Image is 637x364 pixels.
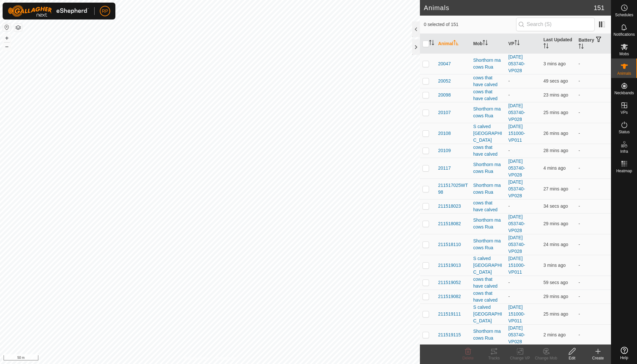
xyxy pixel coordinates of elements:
[438,109,451,116] span: 20107
[481,355,507,361] div: Tracks
[576,123,611,144] td: -
[619,52,629,56] span: Mobs
[8,5,89,17] img: Gallagher Logo
[473,304,503,324] div: S calved [GEOGRAPHIC_DATA]
[507,355,533,361] div: Change VP
[559,355,585,361] div: Edit
[483,41,488,46] p-sorticon: Activate to sort
[508,78,510,84] app-display-virtual-paddock-transition: -
[3,34,11,42] button: +
[438,78,451,84] span: 20052
[438,279,461,286] span: 211519052
[576,34,611,54] th: Battery
[543,221,568,226] span: 17 Sep 2025 at 5:09 AM
[473,276,503,290] div: cows that have calved
[516,18,595,31] input: Search (S)
[576,199,611,213] td: -
[508,124,525,143] a: [DATE] 151000-VP011
[543,44,549,49] p-sorticon: Activate to sort
[576,255,611,276] td: -
[576,290,611,304] td: -
[473,106,503,119] div: Shorthorn ma cows Rua
[543,78,568,84] span: 17 Sep 2025 at 5:38 AM
[438,262,461,269] span: 211519013
[594,3,604,13] span: 151
[576,158,611,178] td: -
[514,41,520,46] p-sorticon: Activate to sort
[578,45,584,50] p-sorticon: Activate to sort
[543,131,568,136] span: 17 Sep 2025 at 5:12 AM
[184,356,209,361] a: Privacy Policy
[508,325,525,344] a: [DATE] 053740-VP028
[438,92,451,98] span: 20098
[3,23,11,31] button: Reset Map
[473,290,503,304] div: cows that have calved
[576,178,611,199] td: -
[508,235,525,254] a: [DATE] 053740-VP028
[543,294,568,299] span: 17 Sep 2025 at 5:08 AM
[473,74,503,88] div: cows that have calved
[620,110,628,114] span: VPs
[508,159,525,177] a: [DATE] 053740-VP028
[508,305,525,323] a: [DATE] 151000-VP011
[576,324,611,345] td: -
[576,213,611,234] td: -
[3,43,11,50] button: –
[508,92,510,97] app-display-virtual-paddock-transition: -
[620,356,628,360] span: Help
[576,53,611,74] td: -
[543,203,568,209] span: 17 Sep 2025 at 5:38 AM
[471,34,506,54] th: Mob
[614,91,634,95] span: Neckbands
[473,161,503,175] div: Shorthorn ma cows Rua
[617,71,631,75] span: Animals
[585,355,611,361] div: Create
[438,147,451,154] span: 20109
[438,203,461,210] span: 211518023
[424,4,594,12] h2: Animals
[533,355,559,361] div: Change Mob
[543,280,568,285] span: 17 Sep 2025 at 5:37 AM
[543,92,568,97] span: 17 Sep 2025 at 5:15 AM
[438,331,461,338] span: 211519115
[508,179,525,198] a: [DATE] 053740-VP028
[102,8,108,15] span: RP
[543,186,568,191] span: 17 Sep 2025 at 5:11 AM
[508,203,510,209] app-display-virtual-paddock-transition: -
[429,41,434,46] p-sorticon: Activate to sort
[438,130,451,137] span: 20108
[453,41,459,46] p-sorticon: Activate to sort
[216,356,236,361] a: Contact Us
[618,130,630,134] span: Status
[508,294,510,299] app-display-virtual-paddock-transition: -
[576,102,611,123] td: -
[576,88,611,102] td: -
[435,34,471,54] th: Animal
[473,328,503,342] div: Shorthorn ma cows Rua
[616,169,632,173] span: Heatmap
[576,74,611,88] td: -
[508,54,525,73] a: [DATE] 053740-VP028
[473,182,503,196] div: Shorthorn ma cows Rua
[543,148,568,153] span: 17 Sep 2025 at 5:10 AM
[473,144,503,158] div: cows that have calved
[543,61,565,66] span: 17 Sep 2025 at 5:35 AM
[543,242,568,247] span: 17 Sep 2025 at 5:14 AM
[473,255,503,276] div: S calved [GEOGRAPHIC_DATA]
[508,280,510,285] app-display-virtual-paddock-transition: -
[438,182,468,196] span: 211517025WT98
[614,32,635,36] span: Notifications
[576,234,611,255] td: -
[14,24,22,32] button: Map Layers
[438,60,451,67] span: 20047
[424,21,516,28] span: 0 selected of 151
[543,110,568,115] span: 17 Sep 2025 at 5:13 AM
[473,123,503,144] div: S calved [GEOGRAPHIC_DATA]
[506,34,541,54] th: VP
[576,276,611,290] td: -
[611,344,637,362] a: Help
[438,241,461,248] span: 211518110
[438,311,461,318] span: 211519111
[438,220,461,227] span: 211518082
[438,293,461,300] span: 211519082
